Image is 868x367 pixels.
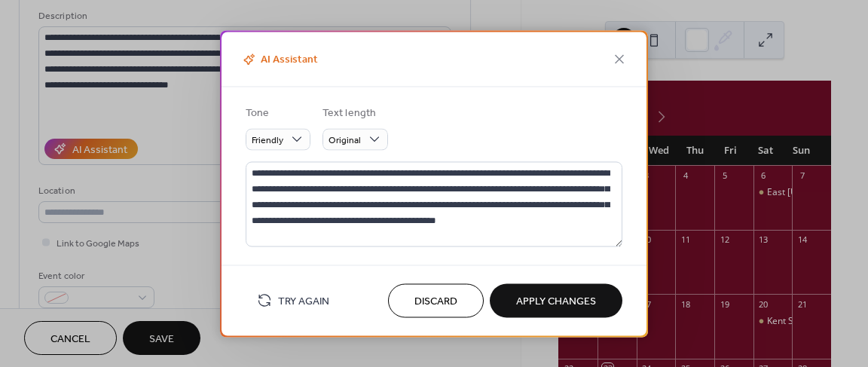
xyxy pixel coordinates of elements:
button: Apply Changes [490,283,622,317]
button: Discard [388,283,484,317]
span: Apply Changes [516,294,596,310]
span: Try Again [278,294,329,310]
span: Original [329,132,361,149]
span: Discard [414,294,457,310]
span: Friendly [252,132,283,149]
span: AI Assistant [240,51,318,69]
div: Tone [246,105,307,121]
div: Text length [322,105,385,121]
button: Try Again [246,288,341,313]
